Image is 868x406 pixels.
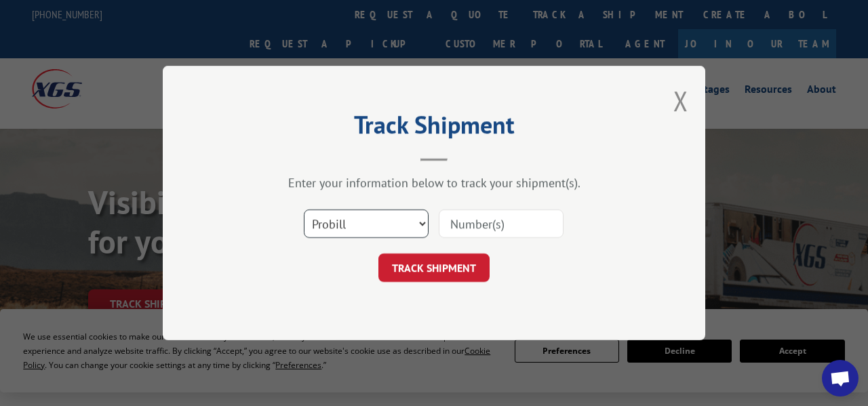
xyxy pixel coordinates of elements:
button: TRACK SHIPMENT [378,253,490,282]
button: Close modal [673,83,688,119]
div: Enter your information below to track your shipment(s). [231,175,637,190]
input: Number(s) [439,209,564,238]
h2: Track Shipment [231,115,637,141]
div: Open chat [822,360,859,397]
